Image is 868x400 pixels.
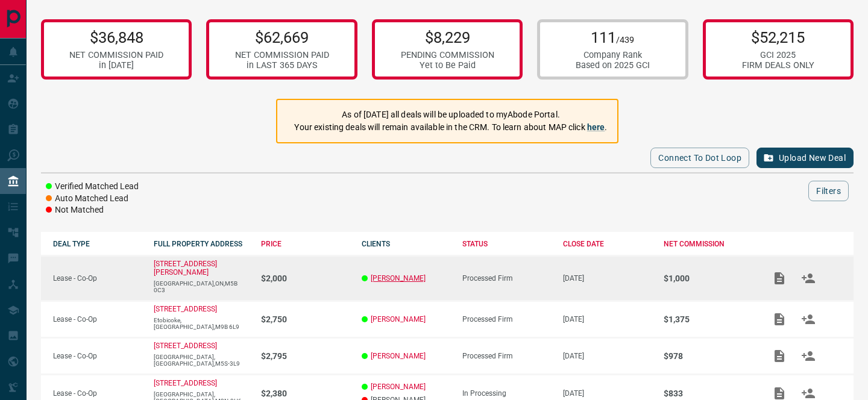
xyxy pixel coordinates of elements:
p: $1,375 [664,314,752,324]
div: in [DATE] [69,60,163,70]
p: $62,669 [235,28,329,46]
span: Add / View Documents [765,389,794,397]
div: STATUS [462,240,551,248]
a: here [587,122,605,132]
div: NET COMMISSION PAID [235,50,329,60]
span: Match Clients [794,314,823,323]
a: [STREET_ADDRESS] [154,342,217,350]
div: DEAL TYPE [53,240,142,248]
a: [PERSON_NAME] [371,315,426,323]
p: Lease - Co-Op [53,352,142,360]
a: [PERSON_NAME] [371,383,426,391]
li: Not Matched [46,204,139,216]
span: Match Clients [794,351,823,360]
div: Processed Firm [462,352,551,360]
p: Lease - Co-Op [53,389,142,398]
p: $36,848 [69,28,163,46]
p: As of [DATE] all deals will be uploaded to myAbode Portal. [294,108,607,121]
p: Lease - Co-Op [53,274,142,283]
p: [DATE] [563,315,652,323]
div: NET COMMISSION PAID [69,50,163,60]
div: Processed Firm [462,274,551,283]
button: Upload New Deal [756,148,854,168]
span: Add / View Documents [765,314,794,323]
p: [GEOGRAPHIC_DATA],[GEOGRAPHIC_DATA],M5S-3L9 [154,354,248,367]
div: FULL PROPERTY ADDRESS [154,240,248,248]
button: Filters [808,181,849,201]
p: $8,229 [401,28,494,46]
div: Company Rank [576,50,650,60]
button: Connect to Dot Loop [650,148,749,168]
p: $2,000 [261,273,350,283]
div: CLIENTS [362,240,450,248]
div: FIRM DEALS ONLY [742,60,814,70]
div: Yet to Be Paid [401,60,494,70]
a: [STREET_ADDRESS][PERSON_NAME] [154,260,217,277]
p: $833 [664,389,752,398]
a: [PERSON_NAME] [371,352,426,360]
li: Verified Matched Lead [46,181,139,193]
p: [DATE] [563,274,652,283]
p: $2,750 [261,314,350,324]
span: /439 [616,35,634,45]
span: Match Clients [794,389,823,397]
div: In Processing [462,389,551,398]
p: [DATE] [563,389,652,398]
div: CLOSE DATE [563,240,652,248]
div: GCI 2025 [742,50,814,60]
a: [PERSON_NAME] [371,274,426,283]
p: $52,215 [742,28,814,46]
li: Auto Matched Lead [46,193,139,205]
div: in LAST 365 DAYS [235,60,329,70]
p: Lease - Co-Op [53,315,142,323]
div: Based on 2025 GCI [576,60,650,70]
a: [STREET_ADDRESS] [154,379,217,387]
div: PENDING COMMISSION [401,50,494,60]
div: PRICE [261,240,350,248]
p: $1,000 [664,273,752,283]
p: Your existing deals will remain available in the CRM. To learn about MAP click . [294,121,607,134]
span: Match Clients [794,273,823,282]
p: 111 [576,28,650,46]
p: Etobicoke,[GEOGRAPHIC_DATA],M9B 6L9 [154,317,248,330]
p: [DATE] [563,352,652,360]
p: [GEOGRAPHIC_DATA],ON,M5B 0C3 [154,280,248,293]
div: Processed Firm [462,315,551,323]
p: $2,795 [261,351,350,361]
span: Add / View Documents [765,273,794,282]
div: NET COMMISSION [664,240,752,248]
span: Add / View Documents [765,351,794,360]
p: $2,380 [261,389,350,398]
a: [STREET_ADDRESS] [154,305,217,313]
p: $978 [664,351,752,361]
